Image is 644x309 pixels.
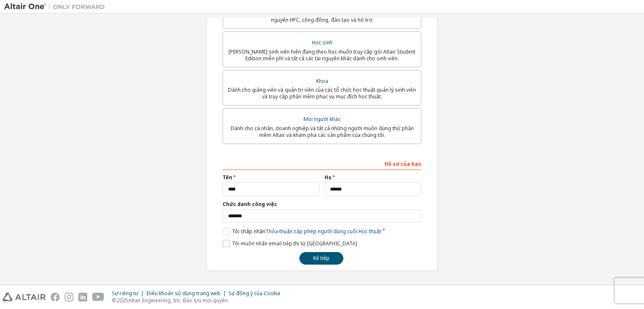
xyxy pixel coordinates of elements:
img: facebook.svg [51,293,60,301]
img: Altair One [4,3,109,11]
font: Điều khoản sử dụng trang web [146,290,221,297]
font: Sự riêng tư [112,290,138,297]
font: Học sinh [312,39,332,46]
font: Sự đồng ý của Cookie [229,290,280,297]
img: youtube.svg [92,293,104,301]
font: Altair Engineering, Inc. Bảo lưu mọi quyền. [128,297,229,304]
font: Dành cho cá nhân, doanh nghiệp và tất cả những người muốn dùng thử phần mềm Altair và khám phá cá... [231,125,414,139]
font: Hồ sơ của bạn [384,160,421,167]
font: Chức danh công việc [223,201,277,208]
font: Tôi chấp nhận [232,228,265,235]
font: Họ [325,174,332,181]
button: Kế tiếp [299,252,343,265]
font: Kế tiếp [313,255,330,262]
img: linkedin.svg [78,293,87,301]
font: Thỏa thuận cấp phép người dùng cuối [265,228,357,235]
font: Khoa [316,77,328,85]
img: instagram.svg [65,293,73,301]
font: © [112,297,117,304]
font: Tôi muốn nhận email tiếp thị từ [GEOGRAPHIC_DATA] [232,240,357,247]
font: Học thuật [358,228,381,235]
font: Tên [223,174,232,181]
font: Dành cho giảng viên và quản trị viên của các tổ chức học thuật quản lý sinh viên và truy cập phần... [228,86,416,100]
font: Mọi người khác [304,116,340,123]
font: [PERSON_NAME] sinh viên hiện đang theo học muốn truy cập gói Altair Student Edition miễn phí và t... [229,48,415,62]
img: altair_logo.svg [3,293,46,301]
font: 2025 [117,297,128,304]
